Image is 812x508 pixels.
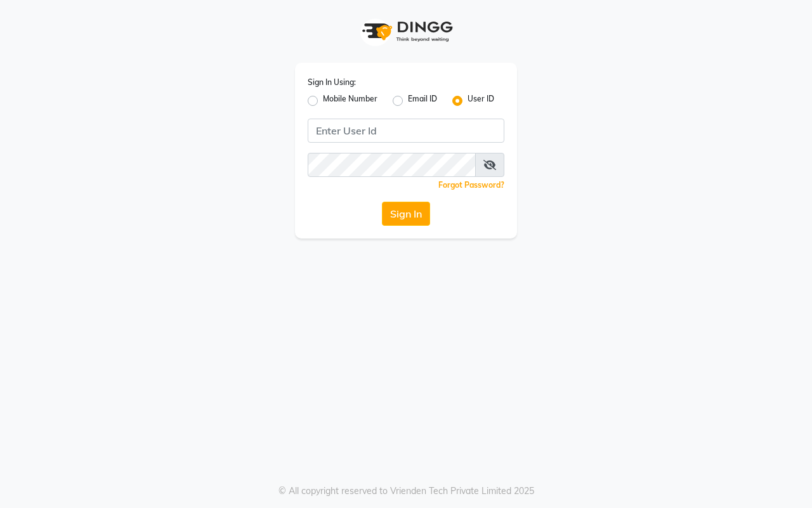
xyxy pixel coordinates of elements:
[323,93,377,108] label: Mobile Number
[308,153,476,177] input: Username
[468,93,494,108] label: User ID
[438,180,504,190] a: Forgot Password?
[355,13,457,50] img: logo1.svg
[308,77,356,88] label: Sign In Using:
[408,93,437,108] label: Email ID
[382,202,430,226] button: Sign In
[308,119,504,143] input: Username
